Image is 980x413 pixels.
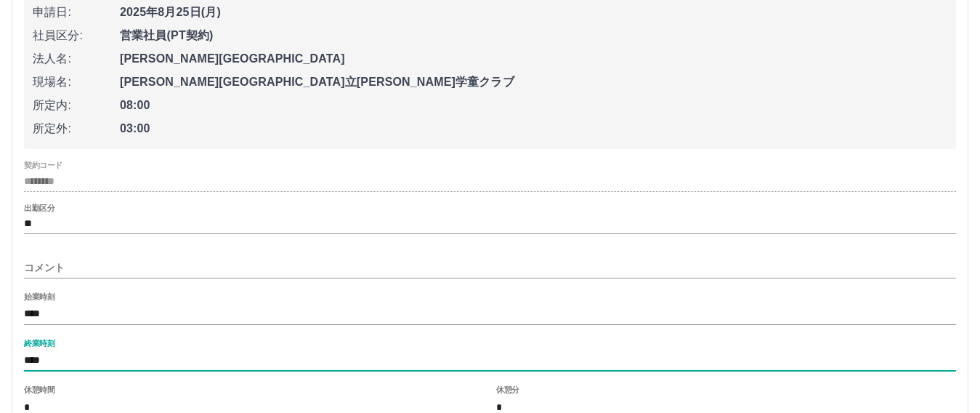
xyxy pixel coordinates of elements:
[33,50,120,68] span: 法人名:
[33,27,120,44] span: 社員区分:
[496,385,519,396] label: 休憩分
[120,120,947,137] span: 03:00
[24,160,62,171] label: 契約コード
[24,202,54,213] label: 出勤区分
[24,291,54,302] label: 始業時刻
[33,4,120,21] span: 申請日:
[120,97,947,114] span: 08:00
[33,73,120,91] span: 現場名:
[33,97,120,114] span: 所定内:
[33,120,120,137] span: 所定外:
[120,50,947,68] span: [PERSON_NAME][GEOGRAPHIC_DATA]
[120,4,947,21] span: 2025年8月25日(月)
[24,337,54,348] label: 終業時刻
[120,27,947,44] span: 営業社員(PT契約)
[120,73,947,91] span: [PERSON_NAME][GEOGRAPHIC_DATA]立[PERSON_NAME]学童クラブ
[24,385,54,396] label: 休憩時間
